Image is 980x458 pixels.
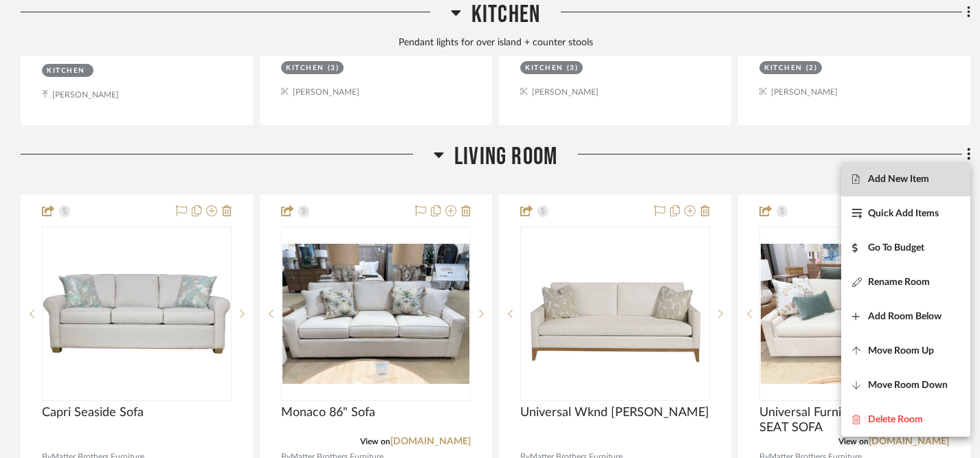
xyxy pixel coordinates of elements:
[390,437,471,446] a: [DOMAIN_NAME]
[43,274,230,354] img: Capri Seaside Sofa
[47,66,85,76] div: Kitchen
[454,142,557,172] span: Living Room
[764,63,803,73] div: Kitchen
[328,63,339,73] div: (3)
[806,63,818,73] div: (2)
[42,405,144,420] span: Capri Seaside Sofa
[838,437,869,446] span: View on
[567,63,579,73] div: (3)
[360,437,390,446] span: View on
[761,244,948,384] img: Universal Furniture 84" BENCH SEAT SOFA
[869,437,949,446] a: [DOMAIN_NAME]
[282,244,469,384] img: Monaco 86" Sofa
[525,63,564,73] div: Kitchen
[862,376,964,403] scroll-to-top-button: BACK TO TOP
[282,227,470,400] div: 0
[520,405,709,420] span: Universal Wknd [PERSON_NAME]
[286,63,324,73] div: Kitchen
[281,405,375,420] span: Monaco 86" Sofa
[522,260,709,368] img: Universal Wknd Jude Sofa
[759,405,949,435] span: Universal Furniture 84" BENCH SEAT SOFA
[21,35,970,50] div: Pendant lights for over island + counter stools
